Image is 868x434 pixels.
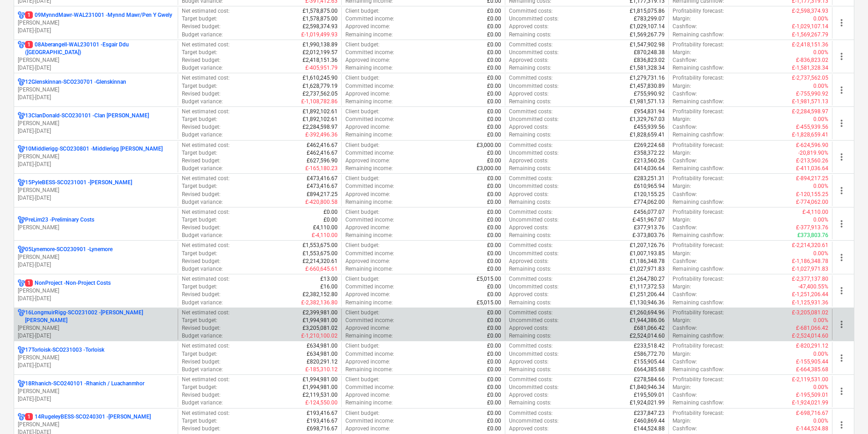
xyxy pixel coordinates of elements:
[813,216,828,224] p: 0.00%
[632,216,665,224] p: £-451,967.07
[345,108,380,116] p: Client budget :
[796,56,828,64] p: £-836,823.02
[182,7,230,15] p: Net estimated cost :
[813,116,828,123] p: 0.00%
[836,386,847,397] span: more_vert
[345,64,393,72] p: Remaining income :
[345,175,380,182] p: Client budget :
[673,98,724,106] p: Remaining cashflow :
[813,15,828,23] p: 0.00%
[630,31,665,39] p: £1,569,267.79
[796,198,828,206] p: £-774,062.00
[796,165,828,172] p: £-411,036.64
[182,208,230,216] p: Net estimated cost :
[182,116,217,123] p: Target budget :
[345,31,393,39] p: Remaining income :
[18,216,174,232] div: PreLim23 -Preliminary Costs[PERSON_NAME]
[836,218,847,229] span: more_vert
[18,19,174,27] p: [PERSON_NAME]
[487,98,501,106] p: £0.00
[836,285,847,296] span: more_vert
[25,279,111,287] p: NonProject - Non-Project Costs
[509,123,549,131] p: Approved costs :
[182,198,223,206] p: Budget variance :
[303,74,338,82] p: £1,610,245.90
[25,11,172,19] p: 09MynndMawr-WAL231001 - Mynnd Mawr/Pen Y Gwely
[509,23,549,30] p: Approved costs :
[673,131,724,139] p: Remaining cashflow :
[509,56,549,64] p: Approved costs :
[796,175,828,182] p: £-894,217.25
[487,82,501,90] p: £0.00
[673,49,691,56] p: Margin :
[634,56,665,64] p: £836,823.02
[509,49,559,56] p: Uncommitted costs :
[509,208,553,216] p: Committed costs :
[630,98,665,106] p: £1,981,571.13
[18,153,174,161] p: [PERSON_NAME]
[509,175,553,182] p: Committed costs :
[182,224,221,232] p: Revised budget :
[18,216,25,224] div: Project has multi currencies enabled
[182,108,230,116] p: Net estimated cost :
[673,41,724,49] p: Profitability forecast :
[509,82,559,90] p: Uncommitted costs :
[792,131,828,139] p: £-1,828,659.41
[509,15,559,23] p: Uncommitted costs :
[18,112,25,120] div: Project has multi currencies enabled
[303,82,338,90] p: £1,628,779.19
[796,191,828,198] p: £-120,155.25
[487,123,501,131] p: £0.00
[182,41,230,49] p: Net estimated cost :
[18,145,174,168] div: 10Middlerigg-SCO230801 -Middlerigg [PERSON_NAME][PERSON_NAME][DATE]-[DATE]
[509,157,549,165] p: Approved costs :
[634,141,665,149] p: £269,224.68
[487,23,501,30] p: £0.00
[673,191,697,198] p: Cashflow :
[303,7,338,15] p: £1,578,875.00
[307,149,338,157] p: £462,416.67
[25,41,174,56] p: 08Aberangell-WAL230101 - Esgair Ddu ([GEOGRAPHIC_DATA])
[18,246,25,253] div: Project has multi currencies enabled
[18,324,174,332] p: [PERSON_NAME]
[182,31,223,39] p: Budget variance :
[487,90,501,98] p: £0.00
[673,198,724,206] p: Remaining cashflow :
[305,131,338,139] p: £-392,496.36
[509,64,551,72] p: Remaining costs :
[792,98,828,106] p: £-1,981,571.13
[509,198,551,206] p: Remaining costs :
[18,11,174,35] div: 109MynndMawr-WAL231001 -Mynnd Mawr/Pen Y Gwely[PERSON_NAME][DATE]-[DATE]
[25,380,144,388] p: 18Rhanich-SCO240101 - Rhanich / Luachanmhor
[18,94,174,101] p: [DATE] - [DATE]
[634,157,665,165] p: £213,560.26
[634,123,665,131] p: £455,939.56
[18,64,174,72] p: [DATE] - [DATE]
[822,390,868,434] iframe: Chat Widget
[634,198,665,206] p: £774,062.00
[792,41,828,49] p: £-2,418,151.36
[25,78,126,86] p: 12Glenskinnan-SCO230701 - Glenskinnan
[303,116,338,123] p: £1,892,102.61
[509,90,549,98] p: Approved costs :
[345,49,394,56] p: Committed income :
[18,41,25,56] div: Project has multi currencies enabled
[509,108,553,116] p: Committed costs :
[182,149,217,157] p: Target budget :
[182,157,221,165] p: Revised budget :
[836,118,847,129] span: more_vert
[345,116,394,123] p: Committed income :
[307,182,338,190] p: £473,416.67
[18,179,174,202] div: 15PyleBESS-SCO231001 -[PERSON_NAME][PERSON_NAME][DATE]-[DATE]
[345,7,380,15] p: Client budget :
[18,224,174,232] p: [PERSON_NAME]
[477,141,501,149] p: £3,000.00
[345,123,390,131] p: Approved income :
[18,11,25,19] div: Project has multi currencies enabled
[673,175,724,182] p: Profitability forecast :
[673,23,697,30] p: Cashflow :
[345,15,394,23] p: Committed income :
[182,131,223,139] p: Budget variance :
[18,354,174,362] p: [PERSON_NAME]
[345,182,394,190] p: Committed income :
